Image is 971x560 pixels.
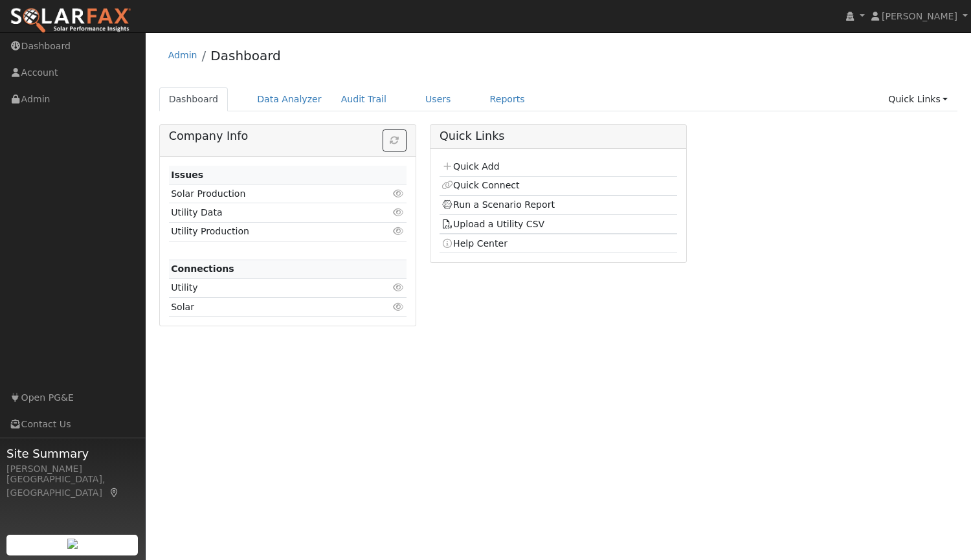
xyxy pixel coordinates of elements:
i: Click to view [393,227,405,236]
h5: Company Info [169,129,407,143]
strong: Issues [171,170,203,180]
a: Admin [168,50,197,60]
i: Click to view [393,302,405,311]
a: Quick Links [878,87,957,111]
td: Utility Production [169,222,368,241]
a: Quick Add [441,161,499,172]
a: Dashboard [159,87,229,111]
a: Dashboard [210,48,281,63]
div: [GEOGRAPHIC_DATA], [GEOGRAPHIC_DATA] [6,473,139,500]
i: Click to view [393,283,405,292]
span: [PERSON_NAME] [882,11,957,21]
td: Solar [169,298,368,317]
td: Solar Production [169,185,368,203]
img: SolarFax [10,7,131,34]
td: Utility [169,278,368,297]
a: Reports [480,87,535,111]
strong: Connections [171,263,234,274]
h5: Quick Links [440,129,677,143]
img: retrieve [67,539,78,549]
a: Quick Connect [441,180,519,190]
a: Users [416,87,461,111]
a: Upload a Utility CSV [441,219,544,229]
span: Site Summary [6,445,139,462]
a: Audit Trail [331,87,396,111]
td: Utility Data [169,203,368,222]
a: Data Analyzer [247,87,331,111]
i: Click to view [393,189,405,198]
a: Run a Scenario Report [441,199,555,210]
a: Help Center [441,238,508,249]
i: Click to view [393,208,405,217]
div: [PERSON_NAME] [6,462,139,476]
a: Map [109,487,120,498]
